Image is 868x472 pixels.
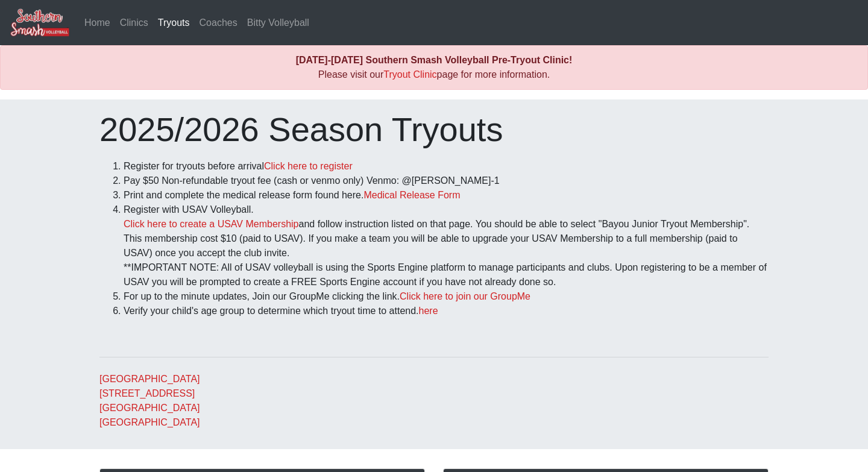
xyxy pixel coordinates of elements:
a: Click here to join our GroupMe [400,291,530,301]
a: Medical Release Form [363,190,460,200]
a: Clinics [115,11,153,35]
li: For up to the minute updates, Join our GroupMe clicking the link. [124,289,769,304]
a: Coaches [195,11,242,35]
b: [DATE]-[DATE] Southern Smash Volleyball Pre-Tryout Clinic! [296,55,573,65]
a: here [419,306,438,316]
li: Register for tryouts before arrival [124,159,769,174]
h1: 2025/2026 Season Tryouts [99,109,769,149]
a: Bitty Volleyball [242,11,314,35]
img: Southern Smash Volleyball [10,8,70,37]
li: Register with USAV Volleyball. and follow instruction listed on that page. You should be able to ... [124,203,769,289]
a: Click here to register [264,161,353,171]
a: Tryout Clinic [383,69,436,80]
a: [GEOGRAPHIC_DATA][STREET_ADDRESS][GEOGRAPHIC_DATA][GEOGRAPHIC_DATA] [99,374,200,427]
a: Tryouts [153,11,195,35]
li: Pay $50 Non-refundable tryout fee (cash or venmo only) Venmo: @[PERSON_NAME]-1 [124,174,769,188]
li: Print and complete the medical release form found here. [124,188,769,203]
a: Home [80,11,115,35]
li: Verify your child's age group to determine which tryout time to attend. [124,304,769,318]
a: Click here to create a USAV Membership [124,219,298,229]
